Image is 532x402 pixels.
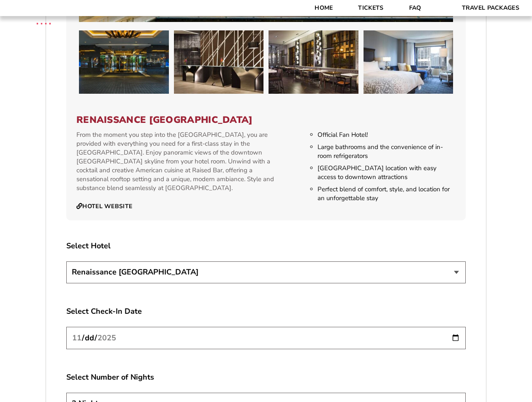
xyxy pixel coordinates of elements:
label: Select Check-In Date [66,306,466,317]
p: From the moment you step into the [GEOGRAPHIC_DATA], you are provided with everything you need fo... [76,130,279,193]
img: CBS Sports Thanksgiving Classic [25,4,62,41]
label: Select Number of Nights [66,372,466,383]
li: Official Fan Hotel! [318,130,456,139]
h3: Renaissance [GEOGRAPHIC_DATA] [76,114,456,125]
li: Perfect blend of comfort, style, and location for an unforgettable stay [318,185,456,203]
img: Renaissance Chicago Downtown Hotel [174,30,264,94]
label: Select Hotel [66,241,466,251]
img: Renaissance Chicago Downtown Hotel [79,30,169,94]
li: Large bathrooms and the convenience of in-room refrigerators [318,143,456,160]
img: Renaissance Chicago Downtown Hotel [364,30,453,94]
li: [GEOGRAPHIC_DATA] location with easy access to downtown attractions [318,164,456,182]
img: Renaissance Chicago Downtown Hotel [269,30,358,94]
a: Hotel Website [76,203,132,210]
